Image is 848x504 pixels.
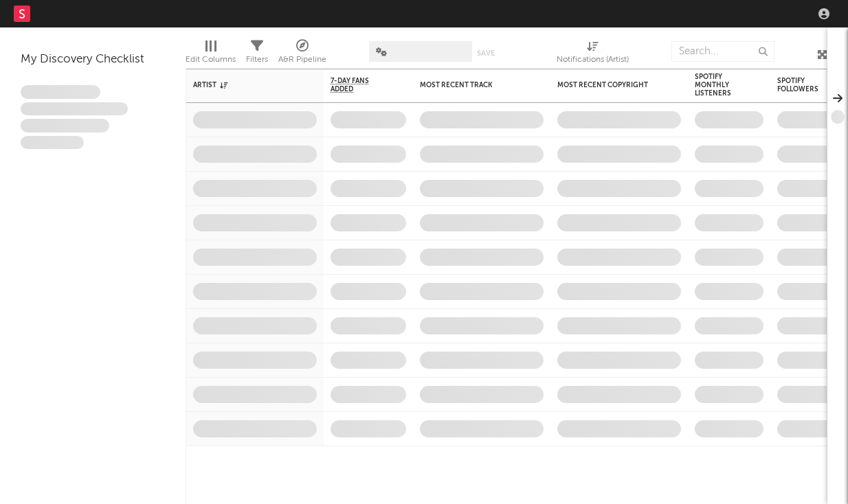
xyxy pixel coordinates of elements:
div: Most Recent Copyright [557,81,660,89]
div: Artist [193,81,296,89]
div: Spotify Followers [777,77,825,93]
span: Praesent ac interdum [21,119,109,133]
div: Edit Columns [186,51,236,68]
div: Edit Columns [186,34,236,74]
span: 7-Day Fans Added [331,77,386,93]
span: Lorem ipsum dolor [21,85,100,99]
span: Aliquam viverra [21,136,84,150]
div: Filters [246,34,268,74]
div: Notifications (Artist) [557,34,629,74]
div: Notifications (Artist) [557,51,629,68]
input: Search... [671,41,774,62]
div: My Discovery Checklist [21,51,165,68]
div: A&R Pipeline [278,51,326,68]
span: Integer aliquet in purus et [21,102,128,116]
div: Spotify Monthly Listeners [695,73,743,98]
div: Most Recent Track [420,81,523,89]
button: Save [477,49,495,57]
div: Filters [246,51,268,68]
div: A&R Pipeline [278,34,326,74]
